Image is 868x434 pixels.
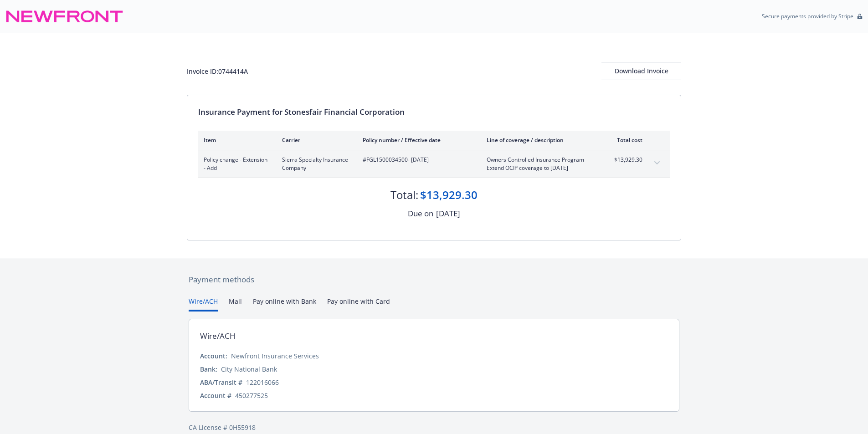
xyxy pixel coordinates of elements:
[200,391,231,400] div: Account #
[282,156,348,172] span: Sierra Specialty Insurance Company
[200,330,236,342] div: Wire/ACH
[408,208,433,220] div: Due on
[231,351,319,361] div: Newfront Insurance Services
[608,156,642,164] span: $13,929.30
[601,62,681,80] div: Download Invoice
[282,136,348,144] div: Carrier
[200,364,217,374] div: Bank:
[204,136,267,144] div: Item
[187,66,248,76] div: Invoice ID: 0744414A
[363,156,472,164] span: #FGL1500034500 - [DATE]
[229,296,242,311] button: Mail
[487,156,594,172] span: Owners Controlled Insurance ProgramExtend OCIP coverage to [DATE]
[601,62,681,80] button: Download Invoice
[200,378,242,387] div: ABA/Transit #
[327,296,390,311] button: Pay online with Card
[363,136,472,144] div: Policy number / Effective date
[650,156,664,170] button: expand content
[189,274,679,286] div: Payment methods
[198,106,670,118] div: Insurance Payment for Stonesfair Financial Corporation
[198,150,670,178] div: Policy change - Extension - AddSierra Specialty Insurance Company#FGL1500034500- [DATE]Owners Con...
[608,136,642,144] div: Total cost
[253,296,316,311] button: Pay online with Bank
[390,187,418,203] div: Total:
[436,208,460,220] div: [DATE]
[221,364,277,374] div: City National Bank
[204,156,267,172] span: Policy change - Extension - Add
[246,378,279,387] div: 122016066
[200,351,227,361] div: Account:
[189,423,679,432] div: CA License # 0H55918
[487,136,594,144] div: Line of coverage / description
[487,164,594,172] span: Extend OCIP coverage to [DATE]
[189,296,218,311] button: Wire/ACH
[420,187,478,203] div: $13,929.30
[235,391,268,400] div: 450277525
[487,156,594,164] span: Owners Controlled Insurance Program
[762,12,853,20] p: Secure payments provided by Stripe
